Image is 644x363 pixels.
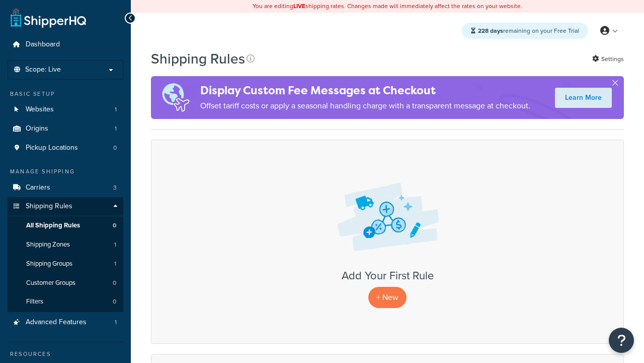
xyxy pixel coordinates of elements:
a: ShipperHQ Home [11,8,86,28]
span: Customer Groups [26,279,75,287]
p: Offset tariff costs or apply a seasonal handling charge with a transparent message at checkout. [200,99,530,113]
div: Basic Setup [8,90,123,98]
div: Resources [8,350,123,358]
li: Shipping Zones [8,235,123,254]
a: Learn More [555,88,612,108]
span: Advanced Features [26,318,87,327]
a: Settings [592,52,624,66]
span: Dashboard [26,40,60,49]
li: Advanced Features [8,313,123,332]
span: 1 [115,318,117,327]
li: Pickup Locations [8,139,123,157]
h4: Display Custom Fee Messages at Checkout [200,82,530,99]
strong: 228 days [478,26,503,35]
b: LIVE [293,2,305,11]
span: 1 [115,125,117,133]
a: Shipping Zones 1 [8,235,123,254]
a: Origins 1 [8,119,123,138]
li: Filters [8,292,123,311]
img: duties-banner-06bc72dcb5fe05cb3f9472aba00be2ae8eb53ab6f0d8bb03d382ba314ac3c341.png [151,76,200,119]
a: Customer Groups 0 [8,274,123,292]
p: + New [368,287,407,308]
span: 0 [113,297,116,306]
a: Pickup Locations 0 [8,139,123,157]
span: All Shipping Rules [26,221,80,230]
span: 0 [113,279,116,287]
span: Scope: Live [25,66,61,74]
h3: Add Your First Rule [162,270,613,282]
div: Manage Shipping [8,167,123,176]
a: Advanced Features 1 [8,313,123,332]
li: Customer Groups [8,274,123,292]
a: All Shipping Rules 0 [8,216,123,235]
div: remaining on your Free Trial [462,23,588,39]
li: Websites [8,100,123,119]
span: 0 [113,144,117,152]
a: Shipping Groups 1 [8,255,123,273]
h1: Shipping Rules [151,49,245,69]
span: 0 [113,221,116,230]
span: 1 [114,260,116,268]
li: All Shipping Rules [8,216,123,235]
span: Filters [26,297,43,306]
span: Shipping Zones [26,240,70,249]
li: Shipping Groups [8,255,123,273]
span: Shipping Rules [26,202,72,211]
a: Dashboard [8,35,123,54]
li: Origins [8,119,123,138]
span: Websites [26,105,54,114]
a: Shipping Rules [8,197,123,216]
span: Pickup Locations [26,144,78,152]
span: Shipping Groups [26,260,72,268]
span: Carriers [26,184,50,192]
li: Carriers [8,178,123,197]
a: Filters 0 [8,292,123,311]
a: Websites 1 [8,100,123,119]
a: Carriers 3 [8,178,123,197]
button: Open Resource Center [609,328,634,353]
span: 1 [114,240,116,249]
span: Origins [26,125,48,133]
li: Shipping Rules [8,197,123,312]
span: 1 [115,105,117,114]
span: 3 [113,184,117,192]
